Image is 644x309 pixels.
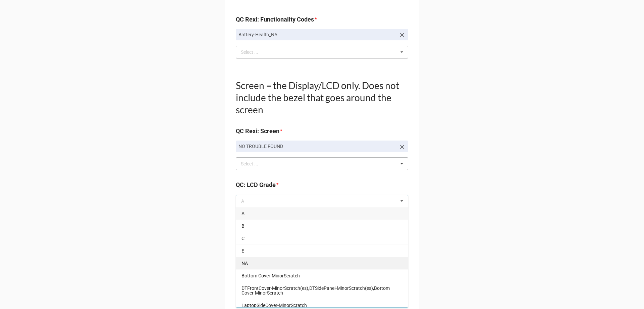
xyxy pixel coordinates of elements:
[241,236,245,241] span: C
[241,223,245,229] span: B
[239,160,268,168] div: Select ...
[236,79,408,116] h1: Screen = the Display/LCD only. Does not include the bezel that goes around the screen
[241,303,307,308] span: LaptopSideCover-MinorScratch
[241,285,390,296] span: DTFrontCover-MinorScratch(es),DTSidePanel-MinorScratch(es),Bottom Cover-MinorScratch
[238,31,396,38] p: Battery-Health_NA
[236,180,276,190] label: QC: LCD Grade
[241,248,244,254] span: E
[236,126,279,136] label: QC Rexi: Screen
[236,15,314,24] label: QC Rexi: Functionality Codes
[241,211,245,216] span: A
[241,261,248,266] span: NA
[239,48,268,56] div: Select ...
[238,143,396,150] p: NO TROUBLE FOUND
[241,273,300,278] span: Bottom Cover-MinorScratch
